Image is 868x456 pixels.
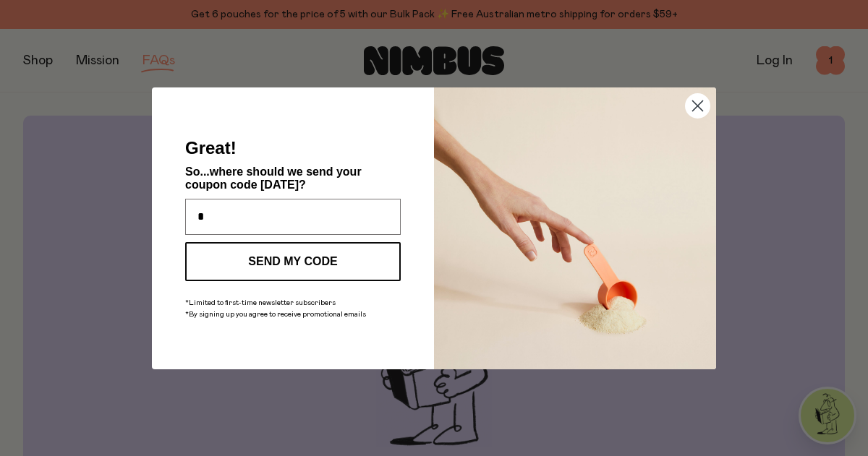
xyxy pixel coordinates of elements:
[185,138,237,158] span: Great!
[185,311,366,318] span: *By signing up you agree to receive promotional emails
[434,87,716,369] img: c0d45117-8e62-4a02-9742-374a5db49d45.jpeg
[185,299,336,306] span: *Limited to first-time newsletter subscribers
[685,93,710,119] button: Close dialog
[185,199,401,235] input: Enter your email address
[185,242,401,281] button: SEND MY CODE
[185,165,362,191] span: So...where should we send your coupon code [DATE]?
